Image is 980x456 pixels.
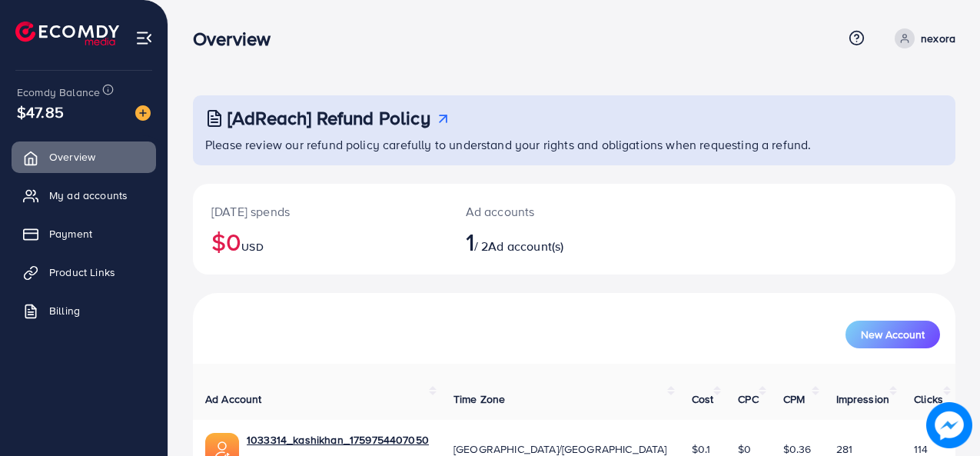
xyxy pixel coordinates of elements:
[466,202,620,221] p: Ad accounts
[921,29,955,48] p: nexora
[49,226,92,241] span: Payment
[12,180,156,211] a: My ad accounts
[205,391,262,407] span: Ad Account
[228,107,430,129] h3: [AdReach] Refund Policy
[12,218,156,249] a: Payment
[836,391,890,407] span: Impression
[12,295,156,326] a: Billing
[466,224,474,259] span: 1
[49,149,95,165] span: Overview
[12,257,156,288] a: Product Links
[17,101,64,123] span: $47.85
[927,403,972,448] img: image
[845,321,940,348] button: New Account
[692,391,714,407] span: Cost
[205,135,946,154] p: Please review our refund policy carefully to understand your rights and obligations when requesti...
[135,105,151,121] img: image
[466,227,620,256] h2: / 2
[12,141,156,172] a: Overview
[783,391,805,407] span: CPM
[738,391,758,407] span: CPC
[211,227,429,256] h2: $0
[49,303,80,318] span: Billing
[914,391,943,407] span: Clicks
[247,432,429,448] a: 1033314_kashikhan_1759754407050
[889,28,955,48] a: nexora
[488,238,563,255] span: Ad account(s)
[17,85,100,100] span: Ecomdy Balance
[193,28,283,50] h3: Overview
[861,329,925,340] span: New Account
[49,265,115,280] span: Product Links
[49,188,128,203] span: My ad accounts
[453,391,505,407] span: Time Zone
[241,239,263,255] span: USD
[135,29,153,47] img: menu
[15,22,119,45] img: logo
[211,202,429,221] p: [DATE] spends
